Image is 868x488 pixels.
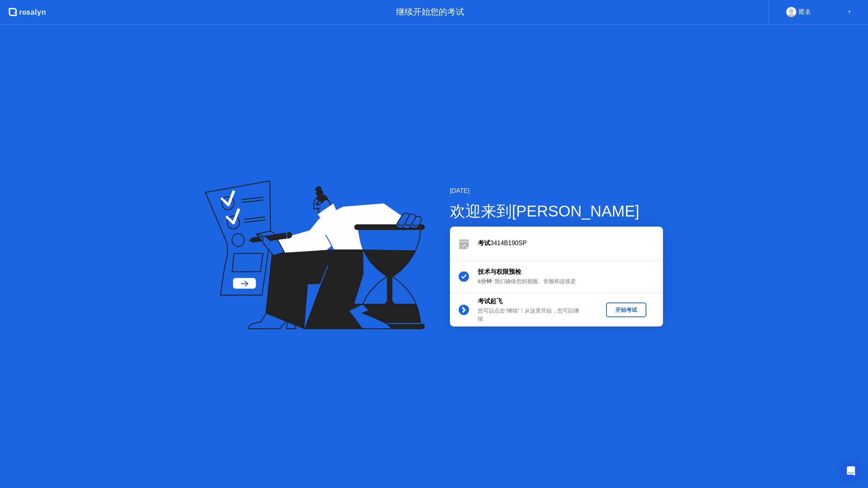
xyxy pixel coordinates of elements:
[799,7,811,17] div: 匿名
[478,268,521,275] b: 技术与权限预检
[609,306,643,314] div: 开始考试
[478,278,492,284] b: 5分钟
[606,302,646,317] button: 开始考试
[478,298,503,304] b: 考试起飞
[847,7,851,17] div: ▼
[478,307,589,323] div: 您可以点击”继续”！从这里开始，您可以继续
[478,240,490,246] b: 考试
[450,199,663,223] div: 欢迎来到[PERSON_NAME]
[478,278,589,285] div: : 我们确保您的视频、音频和连接是
[478,239,663,248] div: 3414B190SP
[842,462,860,480] div: Open Intercom Messenger
[450,186,663,196] div: [DATE]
